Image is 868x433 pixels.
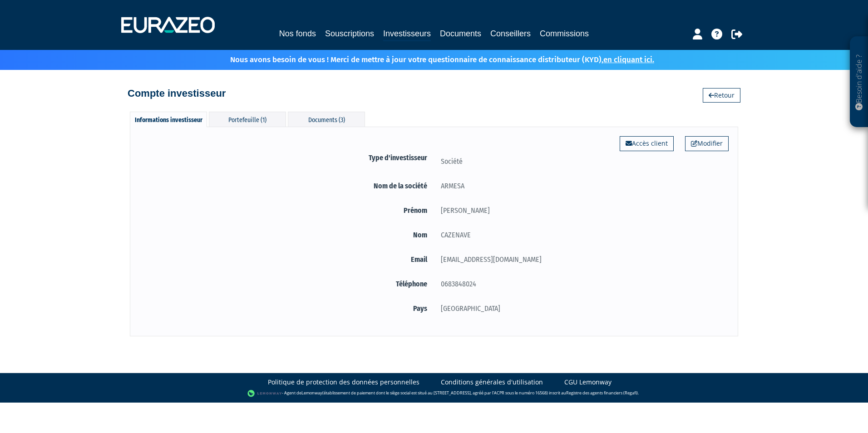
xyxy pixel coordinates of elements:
img: logo-lemonway.png [247,389,282,398]
a: Modifier [685,136,729,151]
div: CAZENAVE [434,229,729,241]
label: Téléphone [139,278,434,290]
div: - Agent de (établissement de paiement dont le siège social est situé au [STREET_ADDRESS], agréé p... [9,389,859,398]
div: Société [434,156,729,167]
a: Registre des agents financiers (Regafi) [566,390,638,396]
a: Lemonway [301,390,322,396]
div: Documents (3) [288,112,365,127]
div: [EMAIL_ADDRESS][DOMAIN_NAME] [434,254,729,265]
label: Type d'investisseur [139,152,434,163]
a: Commissions [540,27,589,40]
a: Nos fonds [279,27,316,40]
div: Portefeuille (1) [209,112,286,127]
label: Email [139,254,434,265]
a: Investisseurs [383,27,431,41]
div: ARMESA [434,180,729,192]
p: Nous avons besoin de vous ! Merci de mettre à jour votre questionnaire de connaissance distribute... [204,52,654,65]
img: 1732889491-logotype_eurazeo_blanc_rvb.png [121,17,215,33]
div: 0683848024 [434,278,729,290]
div: [GEOGRAPHIC_DATA] [434,303,729,314]
label: Pays [139,303,434,314]
a: en cliquant ici. [603,55,654,64]
a: Documents [440,27,481,40]
label: Nom de la société [139,180,434,192]
label: Prénom [139,205,434,216]
a: Accès client [620,136,674,151]
a: Conditions générales d'utilisation [441,378,543,387]
label: Nom [139,229,434,241]
a: Souscriptions [325,27,374,40]
a: Conseillers [490,27,531,40]
div: Informations investisseur [130,112,207,127]
a: Retour [703,88,740,103]
p: Besoin d'aide ? [854,41,864,123]
h4: Compte investisseur [128,88,226,99]
a: Politique de protection des données personnelles [268,378,419,387]
a: CGU Lemonway [564,378,612,387]
div: [PERSON_NAME] [434,205,729,216]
